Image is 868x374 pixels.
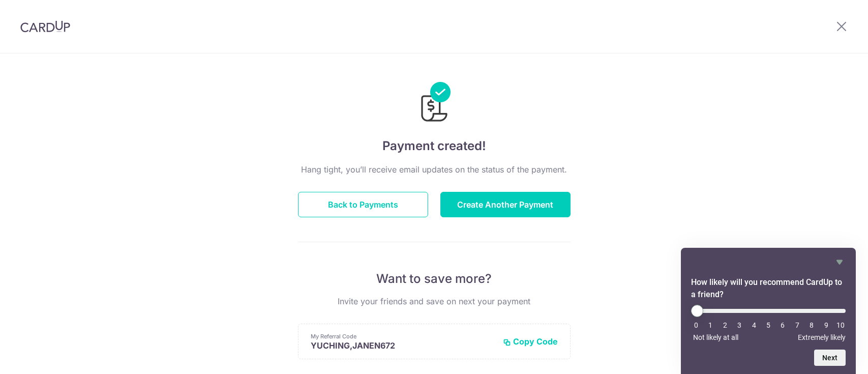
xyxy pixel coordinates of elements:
li: 0 [691,321,701,329]
li: 1 [705,321,715,329]
li: 8 [806,321,817,329]
button: Copy Code [503,336,558,347]
li: 9 [821,321,831,329]
li: 10 [835,321,846,329]
button: Hide survey [833,256,846,268]
p: YUCHING,JANEN672 [311,340,495,351]
li: 2 [720,321,730,329]
p: Invite your friends and save on next your payment [298,295,571,307]
h4: Payment created! [298,137,571,155]
li: 7 [792,321,802,329]
li: 5 [763,321,773,329]
button: Back to Payments [298,192,428,217]
h2: How likely will you recommend CardUp to a friend? Select an option from 0 to 10, with 0 being Not... [691,276,846,301]
button: Create Another Payment [440,192,571,217]
div: How likely will you recommend CardUp to a friend? Select an option from 0 to 10, with 0 being Not... [691,305,846,341]
li: 3 [734,321,744,329]
p: My Referral Code [311,332,495,340]
p: Hang tight, you’ll receive email updates on the status of the payment. [298,163,571,176]
button: Next question [814,350,846,366]
li: 6 [777,321,788,329]
img: CardUp [20,20,70,33]
div: How likely will you recommend CardUp to a friend? Select an option from 0 to 10, with 0 being Not... [691,256,846,366]
li: 4 [749,321,759,329]
span: Extremely likely [798,333,846,341]
p: Want to save more? [298,271,571,287]
span: Not likely at all [693,333,738,341]
img: Payments [418,82,451,125]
